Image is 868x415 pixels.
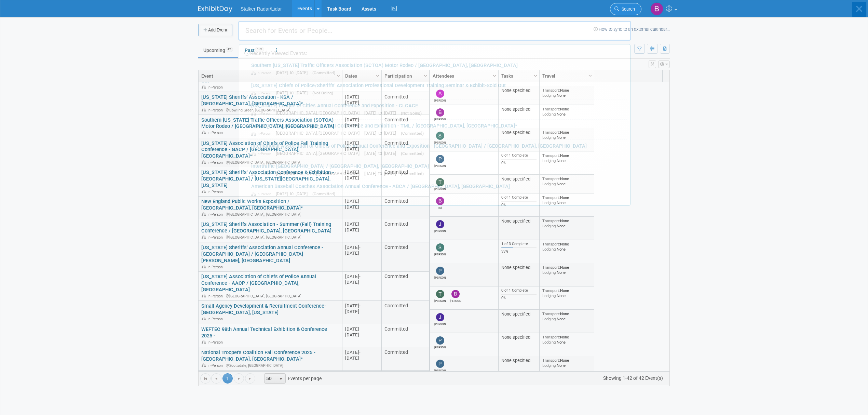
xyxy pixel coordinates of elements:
[401,111,422,116] span: (Not Going)
[364,151,399,156] span: [DATE] to [DATE]
[312,191,335,196] span: (Committed)
[276,110,363,116] span: [GEOGRAPHIC_DATA], [GEOGRAPHIC_DATA]
[401,171,424,176] span: (Committed)
[401,131,424,136] span: (Committed)
[248,99,627,119] a: [US_STATE] League of Cities Annual Conference and Exposition - CLCACE In-Person [GEOGRAPHIC_DATA]...
[251,91,274,95] span: In-Person
[251,192,274,196] span: In-Person
[312,70,335,75] span: (Committed)
[276,90,311,95] span: [DATE] to [DATE]
[276,191,311,196] span: [DATE] to [DATE]
[248,59,627,79] a: Southern [US_STATE] Traffic Officers Association (SCTOA) Motor Rodeo / [GEOGRAPHIC_DATA], [GEOGRA...
[251,131,274,136] span: In-Person
[364,171,399,176] span: [DATE] to [DATE]
[251,172,274,176] span: In-Person
[238,21,631,41] input: Search for Events or People...
[248,160,627,180] a: Intertraffic [GEOGRAPHIC_DATA] / [GEOGRAPHIC_DATA], [GEOGRAPHIC_DATA] In-Person [GEOGRAPHIC_DATA]...
[251,111,274,116] span: In-Person
[248,120,627,139] a: [US_STATE] Municipal League Annual Conference and Exhibition - TML / [GEOGRAPHIC_DATA], [GEOGRAPH...
[276,171,363,176] span: [GEOGRAPHIC_DATA], [GEOGRAPHIC_DATA]
[364,131,399,136] span: [DATE] to [DATE]
[248,180,627,200] a: American Baseball Coaches Association Annual Conference - ABCA / [GEOGRAPHIC_DATA], [GEOGRAPHIC_D...
[276,131,363,136] span: [GEOGRAPHIC_DATA], [GEOGRAPHIC_DATA]
[251,71,274,75] span: In-Person
[276,151,363,156] span: [GEOGRAPHIC_DATA], [GEOGRAPHIC_DATA]
[276,70,311,75] span: [DATE] to [DATE]
[251,151,274,156] span: In-Person
[248,79,627,99] a: [US_STATE] Chiefs of Police/Sheriffs' Association Professional Development Training Seminar & Exh...
[312,91,333,95] span: (Not Going)
[364,110,399,116] span: [DATE] to [DATE]
[248,140,627,160] a: International Association of Chiefs of Police Annual Conference and Exposition - [GEOGRAPHIC_DATA...
[243,44,627,59] div: Recently Viewed Events:
[401,151,424,156] span: (Committed)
